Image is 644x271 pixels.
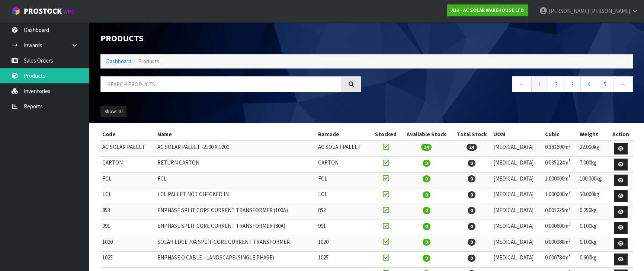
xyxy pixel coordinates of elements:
td: 0.250kg [578,204,609,220]
span: ProStock [24,6,62,16]
td: ENPHASE Q CABLE - LANDSCAPE (SINGLE PHASE) [156,252,316,268]
th: Action [609,128,633,140]
td: FCL [316,172,371,188]
td: SOLAR EDGE 70A SPLIT-CORE CURRENT TRANSFORMER [156,236,316,252]
span: [PERSON_NAME] [590,7,630,15]
td: LCL [316,188,371,204]
td: 0.000600m [543,220,578,236]
td: 7.000kg [578,157,609,173]
a: 4 [580,76,597,92]
a: 5 [597,76,613,92]
td: 0.001235m [543,204,578,220]
th: Stocked [371,128,401,140]
td: 0.381600m [543,141,578,157]
td: 0.000288m [543,236,578,252]
span: 0 [468,239,475,246]
td: AC SOLAR PALLET [100,141,156,157]
sup: 3 [568,206,571,211]
a: Dashboard [106,58,131,65]
span: 0 [468,191,475,198]
td: 0.000784m [543,252,578,268]
td: RETURN CARTON [156,157,316,173]
td: ENPHASE SPLIT CORE CURRENT TRANSFORMER (100A) [156,204,316,220]
span: 0 [468,207,475,214]
a: 2 [548,76,564,92]
th: Barcode [316,128,371,140]
td: LCL [100,188,156,204]
td: [MEDICAL_DATA] [491,220,543,236]
td: [MEDICAL_DATA] [491,172,543,188]
span: 24 [421,144,432,151]
strong: A13 - AC SOLAR WAREHOUSE LTD [451,7,524,13]
h1: Products [100,34,361,43]
td: [MEDICAL_DATA] [491,204,543,220]
td: 1020 [100,236,156,252]
th: Code [100,128,156,140]
td: CARTON [100,157,156,173]
sup: 3 [568,174,571,179]
a: → [613,76,633,92]
td: 0.100kg [578,220,609,236]
td: 1025 [100,252,156,268]
span: Products [138,58,160,65]
span: 0 [468,160,475,167]
td: ENPHASE SPLIT CORE CURRENT TRANSFORMER (80A) [156,220,316,236]
td: [MEDICAL_DATA] [491,188,543,204]
span: 0 [468,223,475,230]
td: 0.100kg [578,236,609,252]
a: 1 [531,76,548,92]
td: 991 [100,220,156,236]
sup: 3 [568,237,571,243]
th: Available Stock [401,128,452,140]
sup: 3 [568,221,571,227]
a: 3 [564,76,581,92]
nav: Page navigation [372,76,633,95]
td: 22.000kg [578,141,609,157]
td: [MEDICAL_DATA] [491,252,543,268]
th: Weight [578,128,609,140]
th: Cubic [543,128,578,140]
span: 0 [423,160,430,167]
td: 853 [100,204,156,220]
td: AC SOLAR PALLET -2100 X 1200 [156,141,316,157]
td: 0.035224m [543,157,578,173]
td: 1025 [316,252,371,268]
span: 0 [423,191,430,198]
button: Show: 10 [100,106,126,118]
td: 1020 [316,236,371,252]
span: 24 [467,144,477,151]
sup: 3 [568,190,571,195]
th: UOM [491,128,543,140]
td: 0.600kg [578,252,609,268]
td: [MEDICAL_DATA] [491,141,543,157]
td: 1.000000m [543,172,578,188]
a: ← [512,76,532,92]
sup: 3 [568,158,571,163]
td: AC SOLAR PALLET [316,141,371,157]
sup: 3 [568,253,571,258]
small: WMS [63,8,75,15]
td: LCL PALLET NOT CHECKED IN [156,188,316,204]
td: 100.000kg [578,172,609,188]
td: 50.000kg [578,188,609,204]
span: 0 [468,255,475,262]
sup: 3 [568,143,571,148]
td: 991 [316,220,371,236]
span: 0 [468,175,475,182]
td: 853 [316,204,371,220]
td: [MEDICAL_DATA] [491,236,543,252]
td: 1.000000m [543,188,578,204]
span: 0 [423,175,430,182]
td: [MEDICAL_DATA] [491,157,543,173]
img: cube-alt.png [11,6,20,16]
span: [PERSON_NAME] [549,7,589,15]
span: 0 [423,223,430,230]
span: 0 [423,255,430,262]
td: CARTON [316,157,371,173]
span: 0 [423,239,430,246]
span: 0 [423,207,430,214]
th: Total Stock [452,128,491,140]
th: Name [156,128,316,140]
td: FCL [156,172,316,188]
td: FCL [100,172,156,188]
